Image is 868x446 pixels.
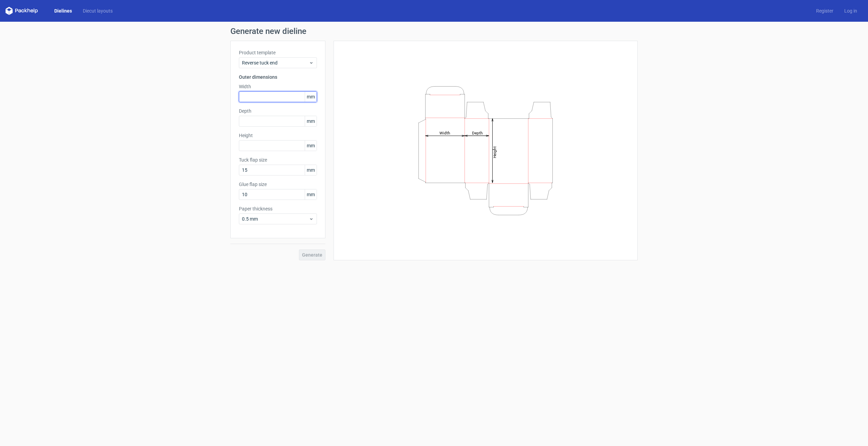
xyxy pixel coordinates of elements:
[239,181,317,188] label: Glue flap size
[239,108,317,114] label: Depth
[230,27,638,35] h1: Generate new dieline
[305,116,317,126] span: mm
[439,130,450,135] tspan: Width
[242,59,309,66] span: Reverse tuck end
[239,49,317,56] label: Product template
[239,83,317,90] label: Width
[49,7,77,14] a: Dielines
[305,165,317,175] span: mm
[811,7,839,14] a: Register
[239,205,317,212] label: Paper thickness
[305,141,317,151] span: mm
[242,216,309,222] span: 0.5 mm
[839,7,863,14] a: Log in
[305,92,317,102] span: mm
[305,189,317,200] span: mm
[472,130,483,135] tspan: Depth
[239,74,317,80] h3: Outer dimensions
[492,146,497,158] tspan: Height
[239,156,317,163] label: Tuck flap size
[239,132,317,139] label: Height
[77,7,118,14] a: Diecut layouts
